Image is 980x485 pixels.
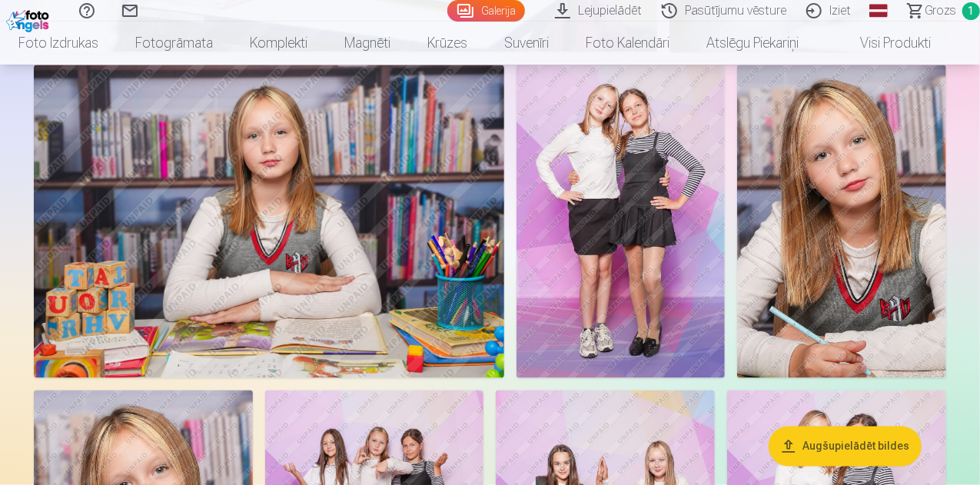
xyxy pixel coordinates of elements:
[567,22,688,65] a: Foto kalendāri
[231,22,326,65] a: Komplekti
[925,2,956,20] span: Grozs
[962,2,980,20] span: 1
[688,22,817,65] a: Atslēgu piekariņi
[409,22,486,65] a: Krūzes
[6,6,53,32] img: /fa1
[486,22,567,65] a: Suvenīri
[769,427,922,467] button: Augšupielādēt bildes
[117,22,231,65] a: Fotogrāmata
[326,22,409,65] a: Magnēti
[817,22,949,65] a: Visi produkti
